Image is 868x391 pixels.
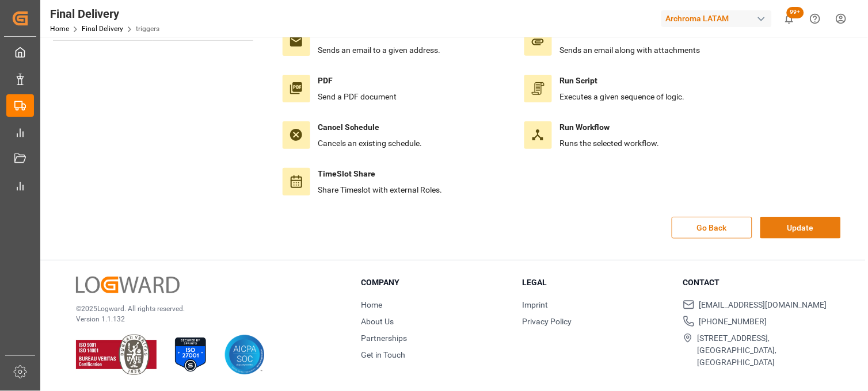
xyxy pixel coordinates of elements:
a: Get in Touch [361,350,405,359]
a: Privacy Policy [522,317,572,326]
p: Version 1.1.132 [76,314,332,324]
p: © 2025 Logward. All rights reserved. [76,304,332,314]
span: [PHONE_NUMBER] [699,316,767,328]
span: [EMAIL_ADDRESS][DOMAIN_NAME] [699,299,827,311]
h3: Company [361,277,508,289]
h4: PDF [318,75,397,87]
h3: Legal [522,277,669,289]
h4: Run Workflow [560,121,660,133]
button: Go Back [672,217,752,239]
button: Archroma LATAM [661,7,776,29]
a: Home [361,300,382,309]
img: Logward Logo [76,277,180,293]
span: Send a PDF document [318,92,397,101]
button: Update [760,217,841,239]
span: Sends an email along with attachments [560,45,701,55]
button: Help Center [802,6,828,32]
a: Partnerships [361,333,407,343]
span: [STREET_ADDRESS], [GEOGRAPHIC_DATA], [GEOGRAPHIC_DATA] [698,332,830,369]
span: Cancels an existing schedule. [318,139,422,148]
span: Sends an email to a given address. [318,45,441,55]
button: show 100 new notifications [776,6,802,32]
h4: Run Script [560,75,685,87]
h4: TimeSlot Share [318,168,443,180]
a: Imprint [522,300,548,309]
a: Final Delivery [82,25,123,33]
span: 99+ [787,7,804,18]
h4: Cancel Schedule [318,121,422,133]
a: Home [50,25,69,33]
div: Final Delivery [50,5,159,22]
span: Runs the selected workflow. [560,139,660,148]
a: About Us [361,317,394,326]
h3: Contact [683,277,830,289]
img: ISO 27001 Certification [170,335,211,375]
img: AICPA SOC [224,335,265,375]
span: Executes a given sequence of logic. [560,92,685,101]
span: Share Timeslot with external Roles. [318,185,443,194]
div: Archroma LATAM [661,10,772,27]
img: ISO 9001 & ISO 14001 Certification [76,335,157,375]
